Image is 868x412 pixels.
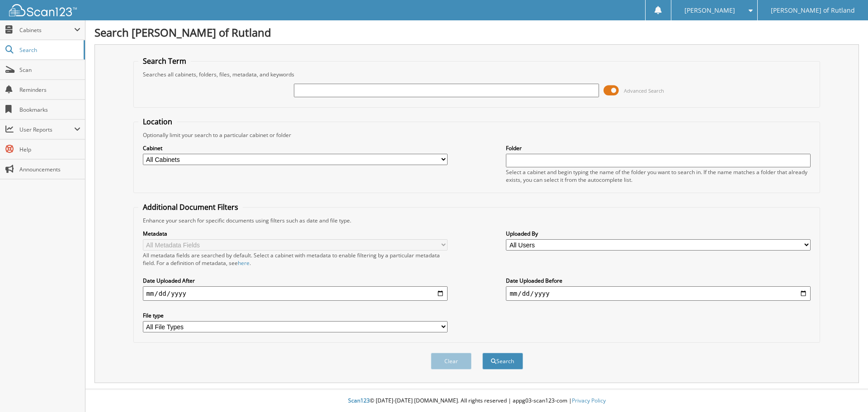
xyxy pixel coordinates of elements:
div: Enhance your search for specific documents using filters such as date and file type. [138,217,816,224]
input: start [143,286,448,301]
legend: Search Term [138,56,191,66]
button: Clear [431,353,472,369]
label: Uploaded By [506,230,811,237]
label: Date Uploaded Before [506,277,811,284]
label: Date Uploaded After [143,277,448,284]
label: File type [143,312,448,319]
label: Cabinet [143,144,448,152]
div: © [DATE]-[DATE] [DOMAIN_NAME]. All rights reserved | appg03-scan123-com | [85,390,868,412]
input: end [506,286,811,301]
div: All metadata fields are searched by default. Select a cabinet with metadata to enable filtering b... [143,251,448,267]
span: Search [19,46,79,54]
legend: Additional Document Filters [138,202,243,212]
span: User Reports [19,126,74,133]
a: Privacy Policy [572,397,606,404]
span: Help [19,146,80,153]
h1: Search [PERSON_NAME] of Rutland [94,25,859,40]
label: Folder [506,144,811,152]
span: Scan123 [348,397,370,404]
a: here [238,259,250,267]
span: [PERSON_NAME] of Rutland [771,8,855,13]
span: Scan [19,66,80,74]
div: Searches all cabinets, folders, files, metadata, and keywords [138,71,816,78]
span: Announcements [19,166,80,173]
img: scan123-logo-white.svg [9,4,77,16]
div: Select a cabinet and begin typing the name of the folder you want to search in. If the name match... [506,168,811,184]
button: Search [482,353,523,369]
label: Metadata [143,230,448,237]
span: Advanced Search [624,87,664,94]
div: Optionally limit your search to a particular cabinet or folder [138,131,816,139]
legend: Location [138,117,177,127]
span: Bookmarks [19,106,80,114]
span: [PERSON_NAME] [684,8,735,13]
span: Reminders [19,86,80,94]
span: Cabinets [19,26,74,34]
